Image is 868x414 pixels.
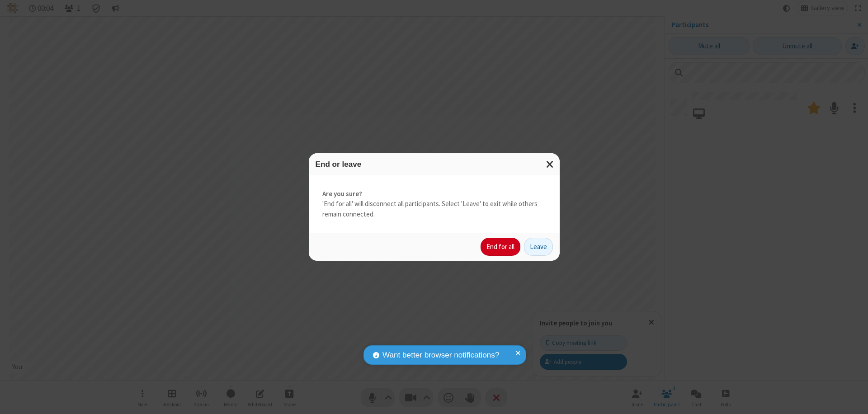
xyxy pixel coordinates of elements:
h3: End or leave [316,160,553,169]
span: Want better browser notifications? [382,349,499,361]
strong: Are you sure? [322,189,546,199]
button: Leave [524,238,553,256]
button: End for all [481,238,520,256]
button: Close modal [541,153,560,175]
div: 'End for all' will disconnect all participants. Select 'Leave' to exit while others remain connec... [309,175,560,233]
